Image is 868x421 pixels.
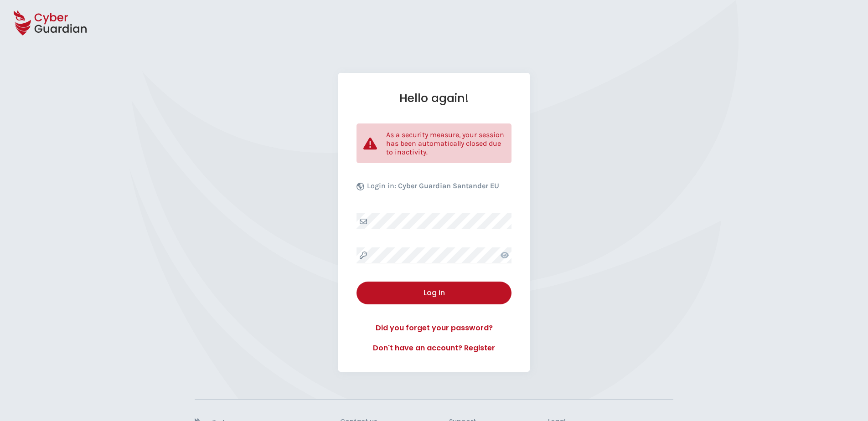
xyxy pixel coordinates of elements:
a: Don't have an account? Register [356,343,511,354]
p: As a security measure, your session has been automatically closed due to inactivity. [386,130,505,156]
p: Login in: [367,181,499,195]
b: Cyber Guardian Santander EU [398,181,499,190]
a: Did you forget your password? [356,323,511,334]
div: Log in [363,288,505,298]
button: Log in [356,282,511,304]
h1: Hello again! [356,91,511,105]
